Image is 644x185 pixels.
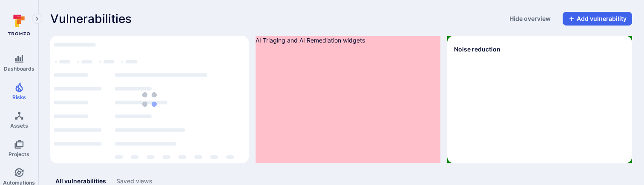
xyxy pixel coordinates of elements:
[9,151,29,157] span: Projects
[4,65,34,72] span: Dashboards
[32,14,42,24] button: Expand navigation menu
[563,12,632,26] button: Add vulnerability
[504,12,556,26] button: Hide overview
[142,92,157,107] img: Loading...
[12,94,26,100] span: Risks
[454,45,500,54] h2: Noise reduction
[54,39,245,160] div: loading spinner
[34,15,40,23] i: Expand navigation menu
[256,36,440,163] div: AI Triaging and AI Remediation widgets
[50,12,132,26] span: Vulnerabilities
[10,122,28,129] span: Assets
[50,36,249,163] div: Top integrations by vulnerabilities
